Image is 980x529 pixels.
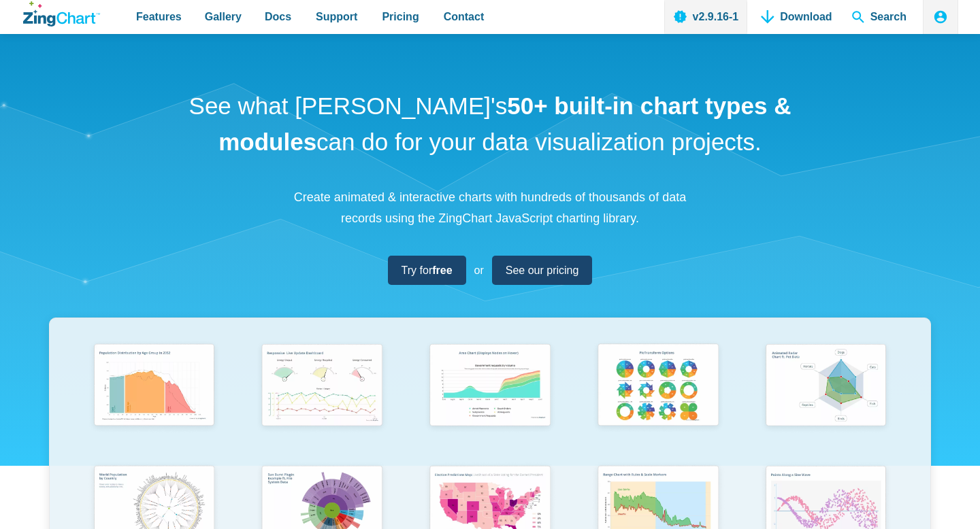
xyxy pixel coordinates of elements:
[402,261,453,279] span: Try for
[506,261,579,279] span: See our pricing
[218,92,791,155] strong: 50+ built-in chart types & modules
[382,7,419,26] span: Pricing
[255,339,389,434] img: Responsive Live Update Dashboard
[574,339,742,460] a: Pie Transform Options
[238,339,406,460] a: Responsive Live Update Dashboard
[432,264,452,276] strong: free
[759,339,893,434] img: Animated Radar Chart ft. Pet Data
[265,7,291,26] span: Docs
[492,256,593,285] a: See our pricing
[742,339,910,460] a: Animated Radar Chart ft. Pet Data
[136,7,182,26] span: Features
[423,339,557,434] img: Area Chart (Displays Nodes on Hover)
[444,7,485,26] span: Contact
[406,339,574,460] a: Area Chart (Displays Nodes on Hover)
[87,339,221,434] img: Population Distribution by Age Group in 2052
[184,88,796,160] h1: See what [PERSON_NAME]'s can do for your data visualization projects.
[316,7,357,26] span: Support
[286,187,694,228] p: Create animated & interactive charts with hundreds of thousands of data records using the ZingCha...
[591,339,725,434] img: Pie Transform Options
[23,1,100,27] a: ZingChart Logo. Click to return to the homepage
[474,261,484,279] span: or
[388,256,466,285] a: Try forfree
[70,339,238,460] a: Population Distribution by Age Group in 2052
[205,7,242,26] span: Gallery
